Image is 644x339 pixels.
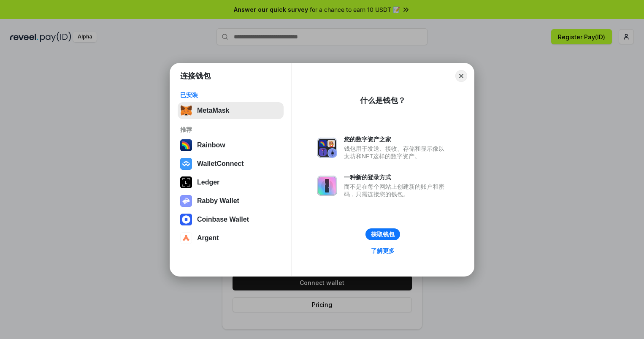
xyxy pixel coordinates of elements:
div: 而不是在每个网站上创建新的账户和密码，只需连接您的钱包。 [344,183,449,198]
button: Rabby Wallet [178,193,284,209]
img: svg+xml,%3Csvg%20xmlns%3D%22http%3A%2F%2Fwww.w3.org%2F2000%2Fsvg%22%20fill%3D%22none%22%20viewBox... [180,195,192,207]
button: Coinbase Wallet [178,211,284,228]
div: Ledger [197,179,219,186]
div: 您的数字资产之家 [344,136,449,143]
img: svg+xml,%3Csvg%20fill%3D%22none%22%20height%3D%2233%22%20viewBox%3D%220%200%2035%2033%22%20width%... [180,105,192,117]
img: svg+xml,%3Csvg%20width%3D%22120%22%20height%3D%22120%22%20viewBox%3D%220%200%20120%20120%22%20fil... [180,139,192,151]
div: 钱包用于发送、接收、存储和显示像以太坊和NFT这样的数字资产。 [344,145,449,160]
button: MetaMask [178,102,284,119]
img: svg+xml,%3Csvg%20xmlns%3D%22http%3A%2F%2Fwww.w3.org%2F2000%2Fsvg%22%20fill%3D%22none%22%20viewBox... [317,138,337,158]
div: 了解更多 [371,247,395,255]
div: 获取钱包 [371,231,395,238]
a: 了解更多 [366,245,400,256]
div: WalletConnect [197,160,244,168]
div: 什么是钱包？ [360,95,406,106]
img: svg+xml,%3Csvg%20width%3D%2228%22%20height%3D%2228%22%20viewBox%3D%220%200%2028%2028%22%20fill%3D... [180,232,192,244]
div: Coinbase Wallet [197,216,249,223]
img: svg+xml,%3Csvg%20xmlns%3D%22http%3A%2F%2Fwww.w3.org%2F2000%2Fsvg%22%20fill%3D%22none%22%20viewBox... [317,176,337,196]
div: Rainbow [197,141,225,149]
img: svg+xml,%3Csvg%20xmlns%3D%22http%3A%2F%2Fwww.w3.org%2F2000%2Fsvg%22%20width%3D%2228%22%20height%3... [180,176,192,188]
div: 一种新的登录方式 [344,174,449,181]
img: svg+xml,%3Csvg%20width%3D%2228%22%20height%3D%2228%22%20viewBox%3D%220%200%2028%2028%22%20fill%3D... [180,158,192,170]
button: Ledger [178,174,284,191]
h1: 连接钱包 [180,71,211,81]
div: Rabby Wallet [197,197,239,205]
img: svg+xml,%3Csvg%20width%3D%2228%22%20height%3D%2228%22%20viewBox%3D%220%200%2028%2028%22%20fill%3D... [180,214,192,225]
div: 推荐 [180,126,281,133]
button: Close [455,70,467,82]
div: MetaMask [197,107,229,114]
button: 获取钱包 [365,228,400,240]
button: Rainbow [178,137,284,154]
button: Argent [178,230,284,247]
div: 已安装 [180,91,281,99]
div: Argent [197,234,219,242]
button: WalletConnect [178,155,284,172]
